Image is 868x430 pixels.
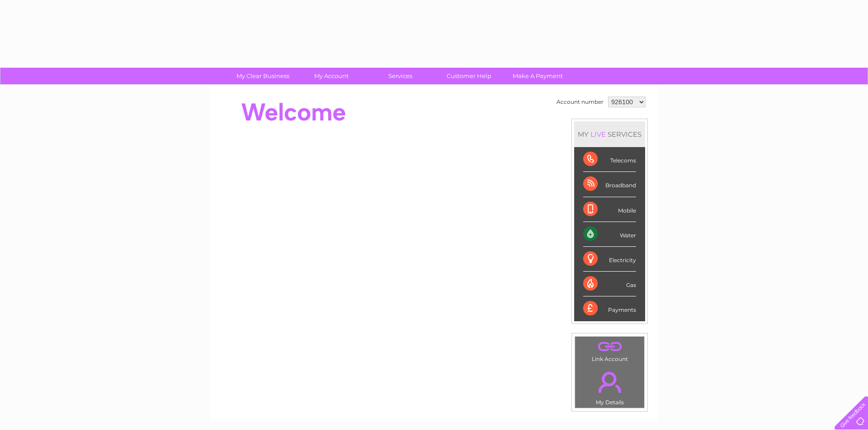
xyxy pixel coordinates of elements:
div: Electricity [583,247,636,272]
div: MY SERVICES [574,121,645,147]
div: Gas [583,272,636,296]
td: My Details [575,364,645,408]
a: . [577,366,642,398]
a: Customer Help [432,68,506,84]
a: . [577,339,642,355]
td: Account number [554,94,606,110]
div: Broadband [583,172,636,197]
div: Telecoms [583,147,636,172]
div: LIVE [589,130,608,139]
div: Payments [583,296,636,321]
a: Make A Payment [500,68,575,84]
a: Services [363,68,438,84]
a: My Clear Business [226,68,300,84]
div: Water [583,222,636,247]
div: Mobile [583,197,636,222]
a: My Account [294,68,369,84]
td: Link Account [575,336,645,365]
